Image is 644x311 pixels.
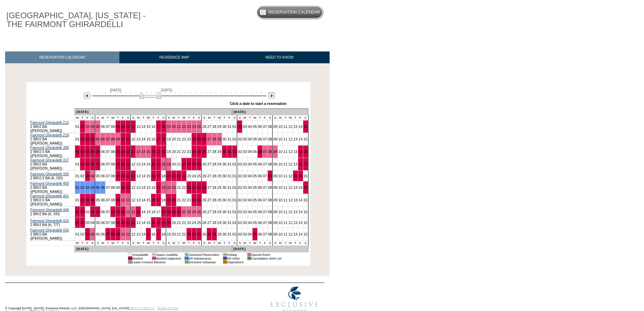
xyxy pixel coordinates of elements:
a: 17 [157,150,161,154]
a: 18 [162,125,166,129]
a: 26 [202,174,206,178]
a: 07 [106,137,110,141]
a: 14 [141,185,145,190]
a: 07 [106,198,110,202]
a: 05 [96,174,100,178]
a: 16 [151,162,156,166]
a: 14 [299,162,303,166]
a: 14 [299,174,303,178]
a: 18 [162,174,166,178]
a: 15 [304,185,308,190]
a: 11 [283,162,287,166]
a: 19 [167,174,171,178]
a: 11 [126,150,130,154]
a: 15 [146,137,150,141]
a: 03 [86,150,90,154]
a: 22 [182,174,186,178]
a: 12 [131,185,135,190]
a: 09 [273,174,277,178]
a: 16 [151,125,156,129]
a: 01 [233,185,237,190]
a: 02 [80,174,85,178]
a: 08 [268,137,272,141]
a: 10 [278,174,282,178]
a: 05 [253,185,257,190]
a: 25 [197,185,201,190]
a: 10 [278,150,282,154]
a: 08 [111,162,115,166]
a: 13 [136,150,140,154]
a: 13 [136,174,140,178]
a: 14 [299,185,303,190]
a: 18 [162,185,166,190]
a: 03 [86,198,90,202]
a: 29 [217,137,221,141]
a: 13 [293,125,297,129]
a: 08 [111,185,115,190]
a: 09 [116,198,120,202]
a: 04 [248,185,252,190]
a: 26 [202,162,206,166]
a: 10 [121,174,125,178]
a: 15 [304,150,308,154]
a: 07 [263,137,267,141]
a: 23 [187,185,191,190]
a: 29 [217,185,221,190]
a: 07 [263,125,267,129]
a: 06 [258,185,262,190]
a: 09 [273,150,277,154]
a: 09 [273,125,277,129]
a: 13 [293,174,297,178]
a: 24 [192,174,196,178]
a: 11 [126,174,130,178]
a: 05 [253,162,257,166]
a: 17 [157,185,161,190]
a: 27 [207,162,211,166]
a: 06 [258,125,262,129]
a: 01 [233,137,237,141]
a: 07 [263,150,267,154]
a: 08 [111,125,115,129]
a: 10 [121,125,125,129]
a: 17 [157,137,161,141]
a: 30 [222,174,226,178]
a: 04 [248,125,252,129]
a: 07 [106,125,110,129]
a: 10 [121,198,125,202]
a: 11 [126,162,130,166]
a: 24 [192,162,196,166]
a: 14 [141,150,145,154]
a: 16 [151,137,156,141]
a: 19 [167,137,171,141]
a: 10 [121,137,125,141]
a: 13 [293,162,297,166]
a: 13 [136,162,140,166]
a: 14 [299,125,303,129]
a: 19 [167,125,171,129]
a: 03 [243,174,247,178]
a: 01 [233,162,237,166]
a: 03 [243,162,247,166]
a: 05 [96,198,100,202]
a: 15 [304,137,308,141]
a: 08 [111,137,115,141]
a: 29 [217,174,221,178]
a: 29 [217,150,221,154]
a: 19 [167,185,171,190]
a: 25 [197,162,201,166]
a: 23 [187,162,191,166]
a: 27 [207,174,211,178]
a: 10 [278,125,282,129]
a: 12 [288,185,292,190]
a: 04 [248,162,252,166]
a: 04 [91,125,95,129]
a: 22 [182,150,186,154]
a: 10 [121,162,125,166]
a: 02 [238,162,242,166]
a: 14 [141,174,145,178]
a: 31 [228,125,232,129]
a: 04 [91,162,95,166]
a: 06 [258,174,262,178]
a: 15 [146,174,150,178]
a: 28 [212,185,216,190]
